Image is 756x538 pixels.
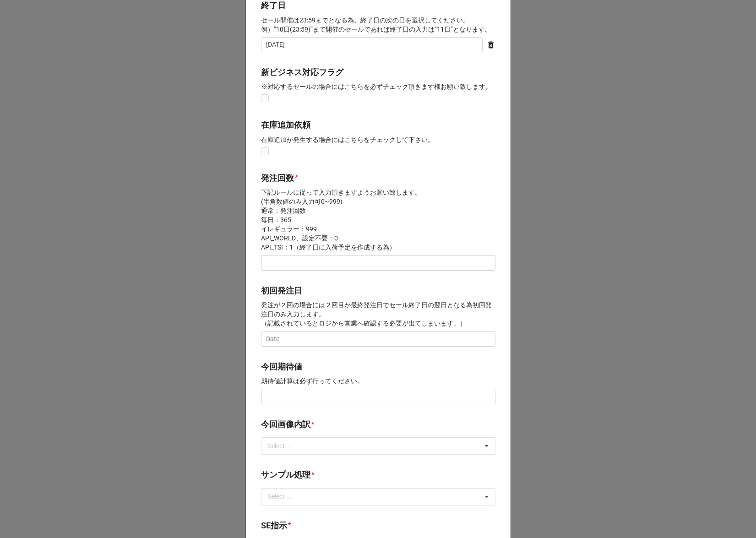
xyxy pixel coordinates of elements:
[261,300,495,328] p: 発注が２回の場合には２回目が最終発注日でセール終了日の翌日となる為初回発注日のみ入力します。 （記載されているとロジから営業へ確認する必要が出てしまいます。）
[266,491,305,502] div: Select ...
[261,119,310,131] label: 在庫追加依頼
[261,66,343,79] label: 新ビジネス対応フラグ
[261,376,495,386] p: 期待値計算は必ず行ってください。
[261,284,302,297] label: 初回発注日
[261,418,310,431] label: 今回画像内訳
[261,16,495,34] p: セール開催は23:59までとなる為、終了日の次の日を選択してください。 例）”10日(23:59)”まで開催のセールであれば終了日の入力は”11日”となります。
[261,519,287,532] label: SE指示
[261,188,495,252] p: 下記ルールに従って入力頂きますようお願い致します。 (半角数値のみ入力可0~999) 通常：発注回数 毎日：365 イレギュラー：999 API_WORLD、設定不要：0 API_TSI：1（終...
[261,135,495,144] p: 在庫追加が発生する場合にはこちらをチェックして下さい。
[261,468,310,481] label: サンプル処理
[261,82,495,91] p: ※対応するセールの場合にはこちらを必ずチェック頂きます様お願い致します。
[261,37,483,53] input: Date
[261,172,294,185] label: 発注回数
[261,331,495,347] input: Date
[266,441,305,451] div: Select ...
[261,360,302,373] label: 今回期待値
